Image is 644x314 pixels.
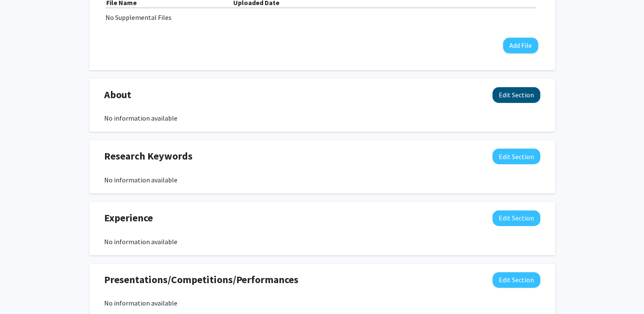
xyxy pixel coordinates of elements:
button: Edit Experience [492,210,540,226]
button: Add File [503,38,538,53]
div: No Supplemental Files [105,12,539,22]
button: Edit Presentations/Competitions/Performances [492,272,540,288]
span: Research Keywords [104,149,193,164]
button: Edit About [492,87,540,103]
iframe: To enrich screen reader interactions, please activate Accessibility in Grammarly extension settings [6,276,36,308]
span: About [104,87,131,102]
span: Presentations/Competitions/Performances [104,272,299,287]
button: Edit Research Keywords [492,149,540,164]
span: Experience [104,210,153,226]
div: No information available [104,298,540,308]
div: No information available [104,237,540,247]
div: No information available [104,113,540,123]
div: No information available [104,175,540,185]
